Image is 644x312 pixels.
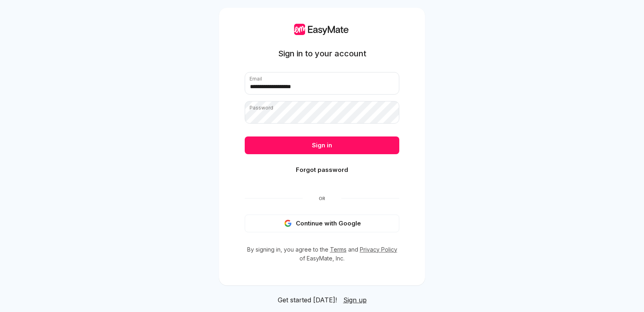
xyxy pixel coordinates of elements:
h1: Sign in to your account [278,48,366,59]
span: Get started [DATE]! [278,295,337,305]
span: Sign up [343,296,367,304]
a: Terms [330,246,347,253]
span: Or [303,195,341,202]
button: Continue with Google [245,215,399,232]
p: By signing in, you agree to the and of EasyMate, Inc. [245,245,399,263]
button: Forgot password [245,161,399,179]
a: Sign up [343,295,367,305]
button: Sign in [245,136,399,154]
a: Privacy Policy [360,246,397,253]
